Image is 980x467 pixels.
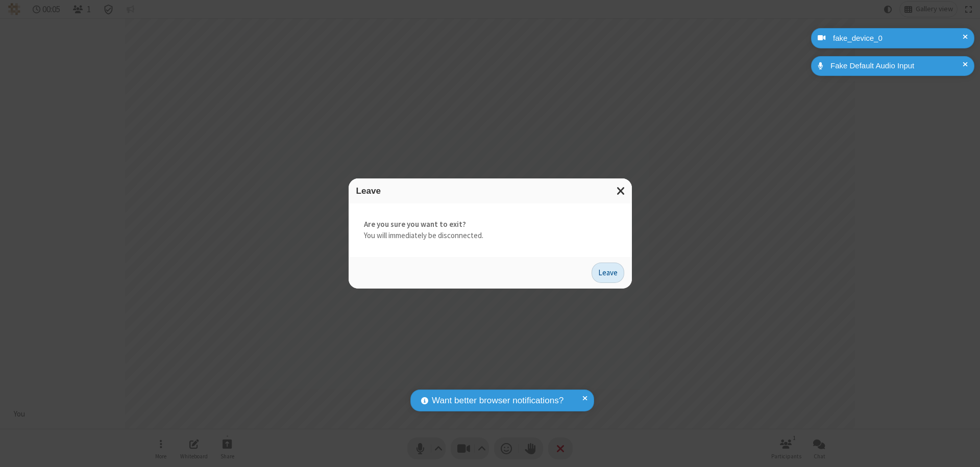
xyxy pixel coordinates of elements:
[349,203,632,257] div: You will immediately be disconnected.
[432,394,563,407] span: Want better browser notifications?
[827,60,967,72] div: Fake Default Audio Input
[829,33,967,44] div: fake_device_0
[610,178,632,203] button: Close modal
[364,219,617,230] strong: Are you sure you want to exit?
[592,263,624,283] button: Leave
[356,186,624,196] h3: Leave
